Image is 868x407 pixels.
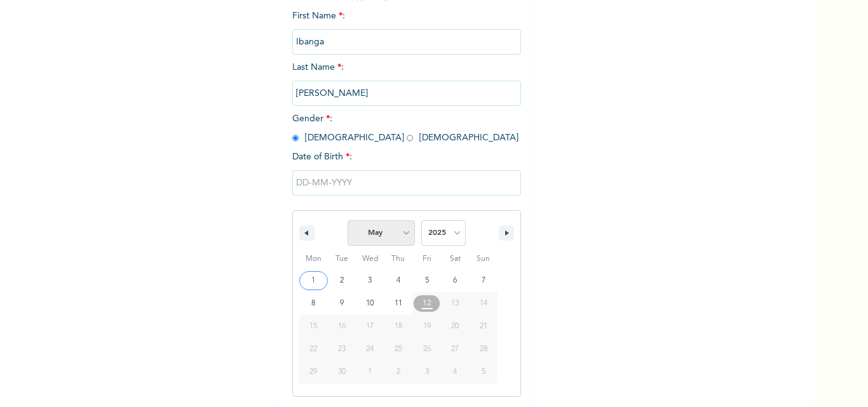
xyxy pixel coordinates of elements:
button: 21 [469,315,498,338]
span: 14 [480,292,487,315]
span: 21 [480,315,487,338]
button: 3 [356,269,384,292]
span: 7 [482,269,485,292]
button: 19 [412,315,441,338]
button: 29 [299,361,328,384]
button: 2 [328,269,356,292]
span: 19 [423,315,431,338]
span: 4 [397,269,400,292]
span: 9 [340,292,344,315]
button: 11 [384,292,413,315]
button: 8 [299,292,328,315]
button: 1 [299,269,328,292]
span: 29 [309,361,317,384]
span: Tue [328,249,356,269]
button: 12 [412,292,441,315]
span: 2 [340,269,344,292]
button: 28 [469,338,498,361]
span: 17 [366,315,374,338]
button: 13 [441,292,470,315]
span: 18 [395,315,402,338]
button: 18 [384,315,413,338]
span: 26 [423,338,431,361]
button: 23 [328,338,356,361]
button: 30 [328,361,356,384]
span: Date of Birth : [292,150,352,164]
span: 10 [366,292,374,315]
span: 24 [366,338,374,361]
button: 20 [441,315,470,338]
span: 6 [453,269,457,292]
span: 23 [338,338,346,361]
button: 10 [356,292,384,315]
span: 12 [423,292,431,315]
button: 7 [469,269,498,292]
input: Enter your last name [292,81,521,106]
button: 26 [412,338,441,361]
span: 5 [425,269,429,292]
input: Enter your first name [292,29,521,55]
button: 25 [384,338,413,361]
span: 28 [480,338,487,361]
span: 25 [395,338,402,361]
span: 27 [451,338,459,361]
span: Sat [441,249,470,269]
button: 16 [328,315,356,338]
span: 22 [309,338,317,361]
span: 20 [451,315,459,338]
button: 24 [356,338,384,361]
button: 17 [356,315,384,338]
span: Gender : [DEMOGRAPHIC_DATA] [DEMOGRAPHIC_DATA] [292,114,519,142]
button: 14 [469,292,498,315]
button: 5 [412,269,441,292]
button: 9 [328,292,356,315]
span: Sun [469,249,498,269]
button: 27 [441,338,470,361]
span: 1 [311,269,315,292]
input: DD-MM-YYYY [292,170,521,196]
span: Fri [412,249,441,269]
span: Wed [356,249,384,269]
span: Last Name : [292,63,521,98]
button: 22 [299,338,328,361]
span: 8 [311,292,315,315]
span: Mon [299,249,328,269]
span: Thu [384,249,413,269]
button: 15 [299,315,328,338]
span: First Name : [292,11,521,46]
button: 4 [384,269,413,292]
span: 13 [451,292,459,315]
button: 6 [441,269,470,292]
span: 30 [338,361,346,384]
span: 11 [395,292,402,315]
span: 16 [338,315,346,338]
span: 15 [309,315,317,338]
span: 3 [368,269,372,292]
